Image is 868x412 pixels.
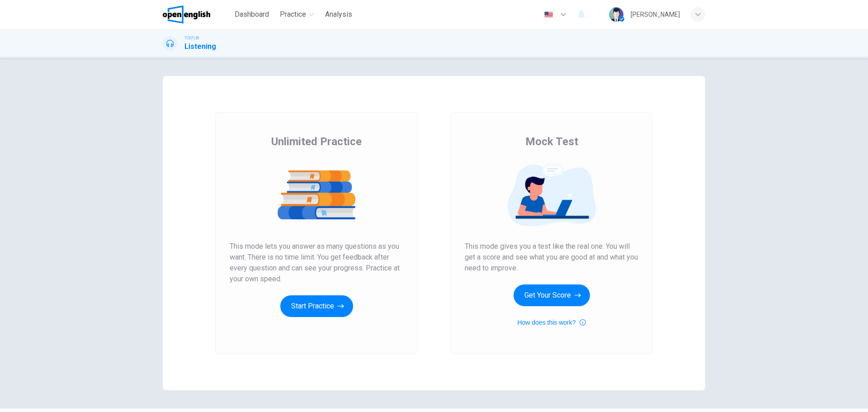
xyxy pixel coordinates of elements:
h1: Listening [184,41,216,52]
button: Analysis [321,6,356,23]
span: Analysis [325,9,352,20]
span: Mock Test [525,134,578,149]
div: [PERSON_NAME] [631,9,680,20]
img: OpenEnglish logo [163,5,210,24]
button: Get Your Score [514,284,590,306]
span: Unlimited Practice [271,134,362,149]
img: en [543,11,554,18]
button: How does this work? [517,317,585,328]
button: Practice [276,6,318,23]
span: Practice [280,9,306,20]
span: This mode gives you a test like the real one. You will get a score and see what you are good at a... [465,241,638,274]
span: Dashboard [235,9,269,20]
span: TOEFL® [184,35,199,41]
span: This mode lets you answer as many questions as you want. There is no time limit. You get feedback... [230,241,403,284]
a: OpenEnglish logo [163,5,231,24]
button: Start Practice [280,295,353,317]
img: Profile picture [609,7,623,22]
button: Dashboard [231,6,273,23]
